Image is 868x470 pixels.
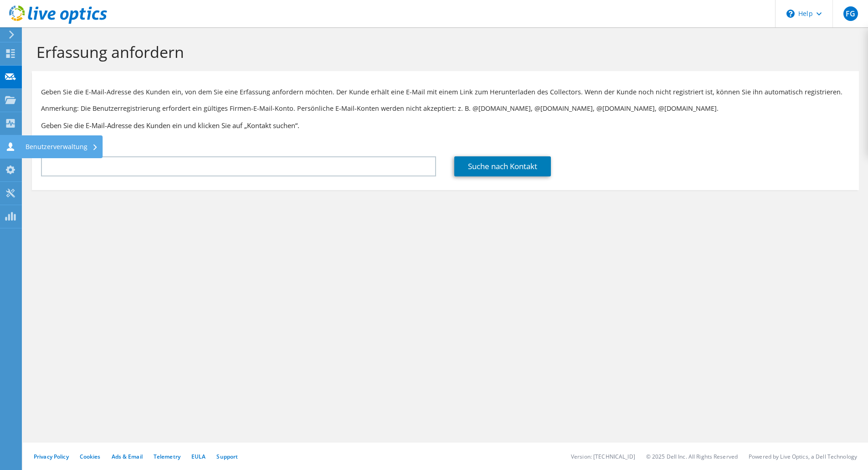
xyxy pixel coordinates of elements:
[216,453,238,460] a: Support
[41,87,850,97] p: Geben Sie die E-Mail-Adresse des Kunden ein, von dem Sie eine Erfassung anfordern möchten. Der Ku...
[843,6,858,21] span: FG
[80,453,101,460] a: Cookies
[646,453,738,460] li: © 2025 Dell Inc. All Rights Reserved
[41,120,850,130] h3: Geben Sie die E-Mail-Adresse des Kunden ein und klicken Sie auf „Kontakt suchen“.
[191,453,205,460] a: EULA
[454,156,551,176] a: Suche nach Kontakt
[21,135,103,158] div: Benutzerverwaltung
[571,453,635,460] li: Version: [TECHNICAL_ID]
[112,453,143,460] a: Ads & Email
[34,453,69,460] a: Privacy Policy
[154,453,180,460] a: Telemetry
[36,42,850,62] h1: Erfassung anfordern
[41,103,850,114] p: Anmerkung: Die Benutzerregistrierung erfordert ein gültiges Firmen-E-Mail-Konto. Persönliche E-Ma...
[749,453,857,460] li: Powered by Live Optics, a Dell Technology
[786,10,795,18] svg: \n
